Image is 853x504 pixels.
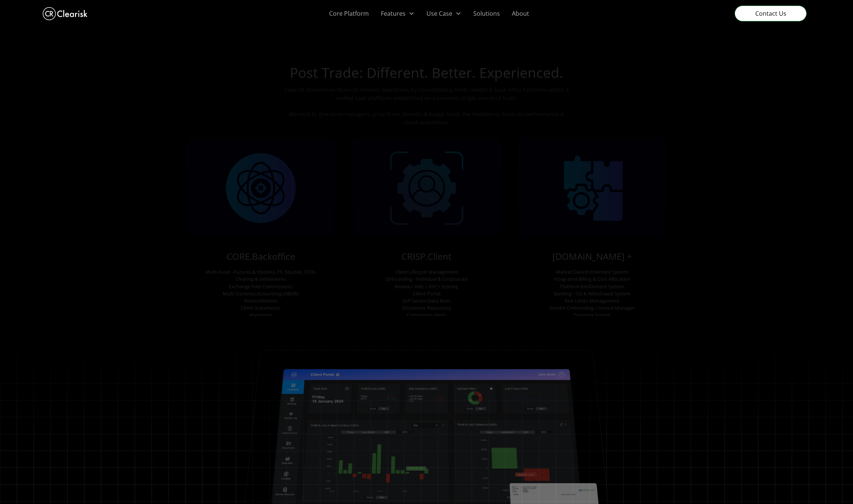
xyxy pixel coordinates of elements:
[290,64,563,86] h1: Post Trade: Different. Better. Experienced.
[227,250,295,263] a: CORE.Backoffice
[552,250,632,263] a: [DOMAIN_NAME] +
[426,9,452,18] div: Use Case
[206,268,316,326] p: Multi Asset - Futures & Options, FX, Equities, CFDs Clearing & Settlements Exchange Fees Commissi...
[43,5,88,22] a: home
[735,6,807,21] a: Contact Us
[381,9,406,18] div: Features
[550,268,635,326] p: Market Data Entitlement System Integrated Billing & Cost Allocation Platform Entitlement System B...
[401,250,452,263] a: CRISP.Client
[283,86,570,126] p: Clearisk streamlines financial services operations by consolidating front, middle & back office f...
[385,268,468,319] p: Client Lifecycle Management Onboarding - Indivdual & Corpoarate Review / AML / KYC / Scoring Clie...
